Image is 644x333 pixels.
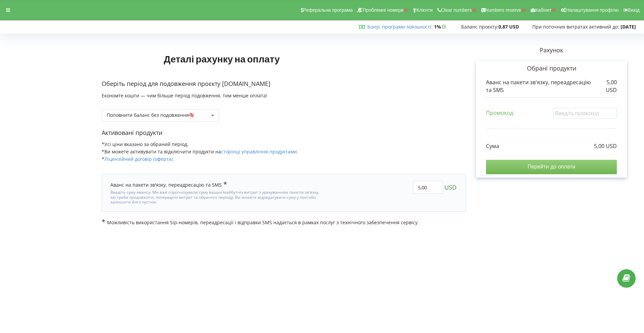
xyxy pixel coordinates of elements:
[107,113,198,117] div: Поповнити баланс без подовження
[102,141,189,147] span: *Усі ціни вказано за обраний період.
[553,108,617,118] input: Введіть промокод
[485,7,521,13] span: Numbers reserve
[486,79,596,94] p: Аванс на пакети зв'язку, переадресацію та SMS
[102,129,466,137] p: Активовані продукти
[486,109,513,117] p: Промокод
[102,80,466,88] p: Оберіть період для подовження проєкту [DOMAIN_NAME]
[532,23,619,30] span: При поточних витратах активний до:
[594,142,617,150] p: 5,00 USD
[486,142,499,150] p: Сума
[535,7,552,13] span: Кабінет
[566,7,619,13] span: Налаштування профілю
[486,64,617,73] p: Обрані продукти
[486,160,617,174] input: Перейти до оплати
[221,148,298,155] a: сторінці управління продуктами.
[461,23,498,30] span: Баланс проєкту:
[102,43,342,75] h1: Деталі рахунку на оплату
[444,181,457,194] span: USD
[110,181,227,188] div: Аванс на пакети зв'язку, переадресацію та SMS
[303,7,353,13] span: Реферальна програма
[102,92,267,99] span: Економте кошти — чим більше період подовження, тим менше оплата!
[416,7,433,13] span: Клієнти
[102,148,298,155] span: *Ви можете активувати та відключити продукти на
[104,156,173,162] a: Ліцензійний договір (оферта)
[498,23,519,30] strong: 0,87 USD
[596,79,617,94] p: 5,00 USD
[367,23,433,30] span: :
[110,188,324,204] div: Введіть суму авансу. Ми вже спрогнозували суму ваших майбутніх витрат з урахуванням пакетів зв'яз...
[628,7,640,13] span: Вихід
[434,23,448,30] strong: 1%
[363,7,404,13] span: Проблемні номери
[621,23,636,30] strong: [DATE]
[102,219,466,226] p: Можливість використання Sip-номерів, переадресації і відправки SMS надається в рамках послуг з те...
[466,46,637,55] p: Рахунок
[367,23,431,30] a: Бонус програми лояльності
[441,7,472,13] span: Clear numbers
